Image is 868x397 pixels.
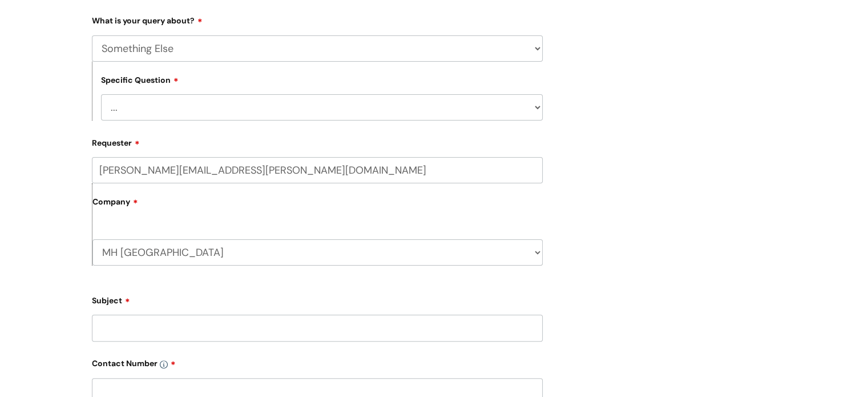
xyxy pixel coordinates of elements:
[92,355,543,368] label: Contact Number
[92,292,543,306] label: Subject
[92,12,543,26] label: What is your query about?
[92,193,543,219] label: Company
[92,134,543,148] label: Requester
[92,157,543,183] input: Email
[160,360,168,368] img: info-icon.svg
[101,74,179,85] label: Specific Question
